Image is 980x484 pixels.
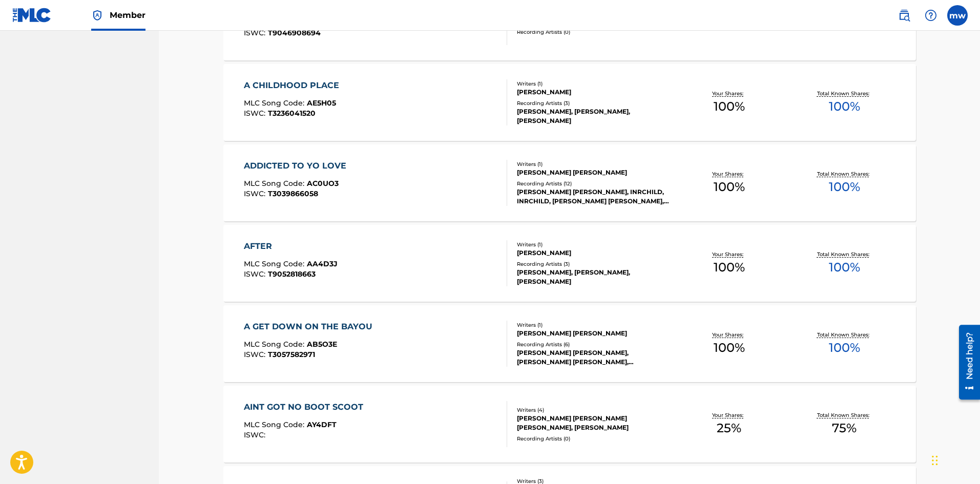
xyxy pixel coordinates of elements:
p: Your Shares: [712,90,746,97]
div: [PERSON_NAME] [PERSON_NAME] [PERSON_NAME], [PERSON_NAME] [517,414,672,432]
span: AB5O3E [307,340,337,349]
div: Writers ( 4 ) [517,406,672,414]
div: A GET DOWN ON THE BAYOU [244,321,378,333]
span: MLC Song Code : [244,259,307,268]
span: 25 % [717,419,741,437]
p: Total Known Shares: [817,250,872,258]
p: Total Known Shares: [817,90,872,97]
span: MLC Song Code : [244,98,307,108]
span: 100 % [829,97,860,116]
p: Total Known Shares: [817,331,872,339]
span: 100 % [829,339,860,357]
a: A GET DOWN ON THE BAYOUMLC Song Code:AB5O3EISWC:T3057582971Writers (1)[PERSON_NAME] [PERSON_NAME]... [223,305,916,382]
span: 100 % [714,97,745,116]
span: T3236041520 [268,109,316,118]
div: [PERSON_NAME] [517,248,672,258]
div: [PERSON_NAME] [PERSON_NAME], [PERSON_NAME] [PERSON_NAME], [PERSON_NAME] [PERSON_NAME], [PERSON_NA... [517,348,672,367]
span: 100 % [714,258,745,277]
iframe: Resource Center [951,321,980,404]
div: Recording Artists ( 0 ) [517,435,672,443]
div: Recording Artists ( 3 ) [517,99,672,107]
span: AY4DFT [307,420,337,429]
img: MLC Logo [12,8,52,23]
div: User Menu [947,5,968,26]
div: [PERSON_NAME], [PERSON_NAME], [PERSON_NAME] [517,107,672,125]
span: 75 % [832,419,857,437]
div: AFTER [244,240,338,252]
div: [PERSON_NAME] [PERSON_NAME], INRCHILD, INRCHILD, [PERSON_NAME] [PERSON_NAME], INRCHILD [517,187,672,206]
span: 100 % [714,339,745,357]
span: AC0UO3 [307,179,339,188]
img: Top Rightsholder [91,9,103,22]
a: A CHILDHOOD PLACEMLC Song Code:AE5H05ISWC:T3236041520Writers (1)[PERSON_NAME]Recording Artists (3... [223,64,916,141]
div: [PERSON_NAME], [PERSON_NAME], [PERSON_NAME] [517,268,672,286]
a: AINT GOT NO BOOT SCOOTMLC Song Code:AY4DFTISWC:Writers (4)[PERSON_NAME] [PERSON_NAME] [PERSON_NAM... [223,386,916,462]
span: ISWC : [244,350,268,359]
span: ISWC : [244,109,268,118]
a: AFTERMLC Song Code:AA4D3JISWC:T9052818663Writers (1)[PERSON_NAME]Recording Artists (3)[PERSON_NAM... [223,225,916,302]
span: MLC Song Code : [244,340,307,349]
div: [PERSON_NAME] [PERSON_NAME] [517,329,672,338]
span: 100 % [829,178,860,196]
span: AE5H05 [307,98,336,108]
div: Recording Artists ( 12 ) [517,180,672,187]
div: Help [921,5,941,26]
span: T9046908694 [268,28,321,37]
div: A CHILDHOOD PLACE [244,79,344,92]
span: T3057582971 [268,350,315,359]
div: Writers ( 1 ) [517,321,672,329]
div: Recording Artists ( 6 ) [517,341,672,348]
iframe: Chat Widget [929,435,980,484]
span: MLC Song Code : [244,420,307,429]
span: 100 % [829,258,860,277]
p: Your Shares: [712,170,746,178]
div: Drag [932,445,938,476]
span: 100 % [714,178,745,196]
p: Your Shares: [712,411,746,419]
span: AA4D3J [307,259,338,268]
span: ISWC : [244,269,268,279]
div: AINT GOT NO BOOT SCOOT [244,401,368,413]
div: Recording Artists ( 3 ) [517,260,672,268]
span: ISWC : [244,189,268,198]
p: Total Known Shares: [817,170,872,178]
span: ISWC : [244,430,268,439]
img: search [898,9,910,22]
p: Your Shares: [712,250,746,258]
a: ADDICTED TO YO LOVEMLC Song Code:AC0UO3ISWC:T3039866058Writers (1)[PERSON_NAME] [PERSON_NAME]Reco... [223,144,916,221]
span: Member [110,9,145,21]
img: help [925,9,937,22]
div: [PERSON_NAME] [517,88,672,97]
p: Total Known Shares: [817,411,872,419]
div: Writers ( 1 ) [517,80,672,88]
div: [PERSON_NAME] [PERSON_NAME] [517,168,672,177]
div: Writers ( 1 ) [517,241,672,248]
span: ISWC : [244,28,268,37]
a: Public Search [894,5,914,26]
p: Your Shares: [712,331,746,339]
div: ADDICTED TO YO LOVE [244,160,351,172]
span: T3039866058 [268,189,318,198]
div: Writers ( 1 ) [517,160,672,168]
span: T9052818663 [268,269,316,279]
span: MLC Song Code : [244,179,307,188]
div: Recording Artists ( 0 ) [517,28,672,36]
